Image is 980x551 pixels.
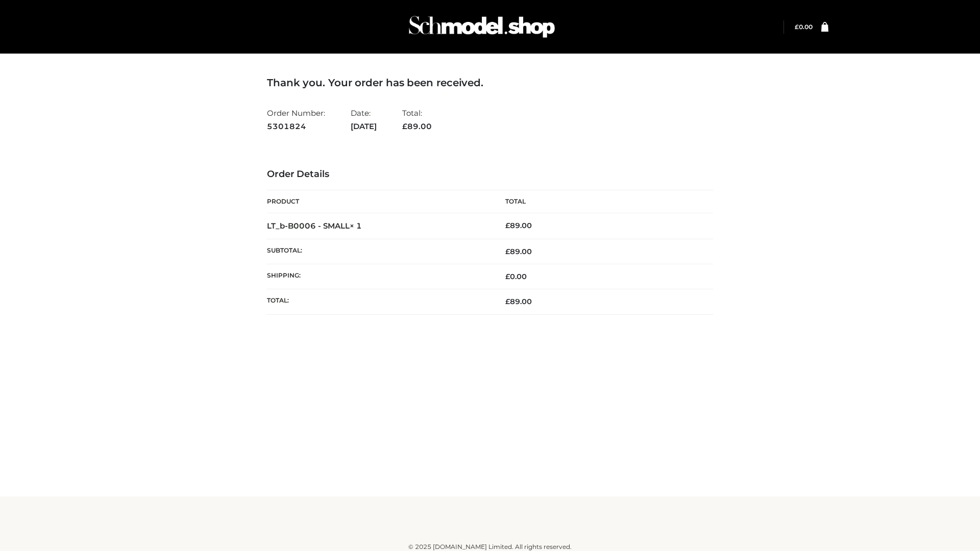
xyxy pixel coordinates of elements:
li: Order Number: [267,104,325,135]
span: 89.00 [402,121,432,131]
strong: 5301824 [267,120,325,133]
th: Product [267,190,490,213]
a: £0.00 [795,23,813,31]
span: £ [505,297,510,306]
bdi: 0.00 [505,272,527,281]
h3: Order Details [267,169,713,180]
li: Date: [351,104,377,135]
span: £ [402,121,407,131]
span: £ [505,247,510,256]
li: Total: [402,104,432,135]
th: Total: [267,289,490,314]
span: 89.00 [505,297,532,306]
span: £ [505,272,510,281]
strong: [DATE] [351,120,377,133]
span: 89.00 [505,247,532,256]
bdi: 89.00 [505,221,532,230]
img: Schmodel Admin 964 [405,7,558,47]
th: Total [490,190,713,213]
strong: × 1 [350,221,362,231]
strong: LT_b-B0006 - SMALL [267,221,362,231]
span: £ [505,221,510,230]
th: Subtotal: [267,239,490,264]
span: £ [795,23,799,31]
bdi: 0.00 [795,23,813,31]
h3: Thank you. Your order has been received. [267,77,713,89]
th: Shipping: [267,264,490,289]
